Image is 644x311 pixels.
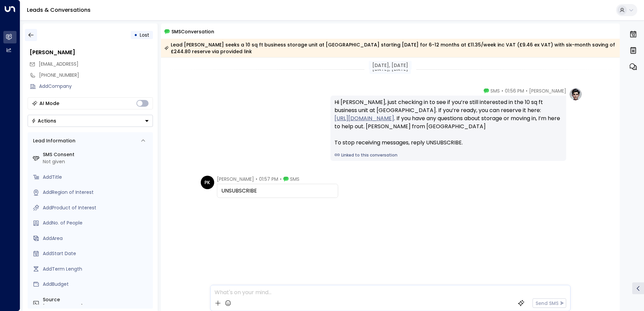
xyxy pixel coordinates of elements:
div: AI Mode [39,100,59,107]
div: AddTerm Length [43,266,150,273]
span: • [256,176,257,182]
span: SMS [490,88,500,94]
span: 01:56 PM [505,88,524,94]
div: Button group with a nested menu [28,115,153,127]
div: UNSUBSCRIBE [221,187,334,195]
span: • [526,88,527,94]
span: Lost [140,32,149,38]
div: AddProduct of Interest [43,204,150,211]
div: • [134,29,137,41]
div: AddCompany [39,83,153,90]
span: [EMAIL_ADDRESS] [39,61,78,67]
a: [URL][DOMAIN_NAME] [334,114,394,123]
label: Source [43,296,150,303]
div: Hi [PERSON_NAME], just checking in to see if you’re still interested in the 10 sq ft business uni... [334,98,562,147]
a: Linked to this conversation [334,152,562,158]
span: paz@trent.ai [39,61,78,68]
div: AddTitle [43,174,150,181]
a: Leads & Conversations [27,6,91,14]
span: SMS Conversation [171,28,214,35]
span: • [280,176,282,182]
div: AddArea [43,235,150,242]
div: Lead Information [31,137,75,144]
span: [PERSON_NAME] [529,88,566,94]
span: • [502,88,503,94]
img: profile-logo.png [569,88,582,101]
div: [PERSON_NAME] [30,48,153,57]
div: Actions [31,118,56,124]
div: Lead [PERSON_NAME] seeks a 10 sq ft business storage unit at [GEOGRAPHIC_DATA] starting [DATE] fo... [164,41,616,55]
div: [DATE], [DATE] [369,61,412,70]
span: SMS [290,176,299,182]
span: 01:57 PM [259,176,278,182]
button: Actions [28,115,153,127]
div: AddNo. of People [43,219,150,227]
div: PK [201,176,214,189]
div: [PHONE_NUMBER] [39,72,153,79]
div: [PHONE_NUMBER] [43,303,150,310]
label: SMS Consent [43,151,150,158]
span: [PERSON_NAME] [217,176,254,182]
div: AddBudget [43,281,150,288]
div: Not given [43,158,150,165]
div: AddStart Date [43,250,150,257]
div: AddRegion of Interest [43,189,150,196]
